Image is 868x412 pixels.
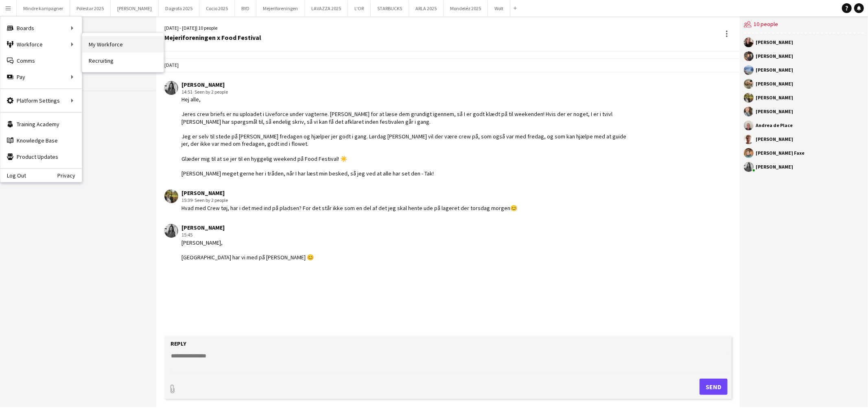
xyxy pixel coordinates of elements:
[756,81,793,86] div: [PERSON_NAME]
[756,123,793,128] div: Andrea de Place
[0,116,82,132] a: Training Academy
[756,137,793,142] div: [PERSON_NAME]
[0,69,82,85] div: Pay
[82,36,164,53] a: My Workforce
[305,0,348,16] button: LAVAZZA 2025
[348,0,371,16] button: L'OR
[371,0,409,16] button: STARBUCKS
[111,0,159,16] button: [PERSON_NAME]
[756,68,793,72] div: [PERSON_NAME]
[0,172,26,179] a: Log Out
[181,204,517,212] div: Hvad med Crew tøj, har i det med ind på pladsen? For det står ikke som en del af det jeg skal hen...
[17,0,70,16] button: Mindre kampagner
[756,40,793,45] div: [PERSON_NAME]
[19,78,148,85] div: [PERSON_NAME]
[159,0,199,16] button: Dagrofa 2025
[0,53,82,69] a: Comms
[744,16,864,33] div: 10 people
[0,149,82,165] a: Product Updates
[0,92,82,109] div: Platform Settings
[700,379,728,395] button: Send
[235,0,256,16] button: BYD
[181,224,314,231] div: [PERSON_NAME]
[756,54,793,59] div: [PERSON_NAME]
[70,0,111,16] button: Polestar 2025
[181,189,517,197] div: [PERSON_NAME]
[164,24,261,32] div: [DATE] - [DATE] | 10 people
[0,36,82,53] div: Workforce
[192,197,228,203] span: · Seen by 2 people
[164,34,261,41] div: Mejeriforeningen x Food Festival
[181,197,517,204] div: 15:39
[181,81,631,88] div: [PERSON_NAME]
[409,0,444,16] button: ARLA 2025
[181,239,314,261] div: [PERSON_NAME], [GEOGRAPHIC_DATA] har vi med på [PERSON_NAME] 😊
[82,53,164,69] a: Recruiting
[488,0,510,16] button: Wolt
[57,172,82,179] a: Privacy
[756,95,793,100] div: [PERSON_NAME]
[181,231,314,239] div: 15:45
[444,0,488,16] button: Mondeléz 2025
[0,132,82,149] a: Knowledge Base
[192,89,228,95] span: · Seen by 2 people
[199,0,235,16] button: Cocio 2025
[756,164,793,169] div: [PERSON_NAME]
[156,58,740,72] div: [DATE]
[756,151,805,156] div: [PERSON_NAME] Faxe
[756,109,793,114] div: [PERSON_NAME]
[171,340,186,347] label: Reply
[181,96,631,177] div: Hej alle, Jeres crew briefs er nu uploadet i Liveforce under vagterne. [PERSON_NAME] for at læse ...
[0,20,82,36] div: Boards
[181,88,631,96] div: 14:51
[256,0,305,16] button: Mejeriforeningen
